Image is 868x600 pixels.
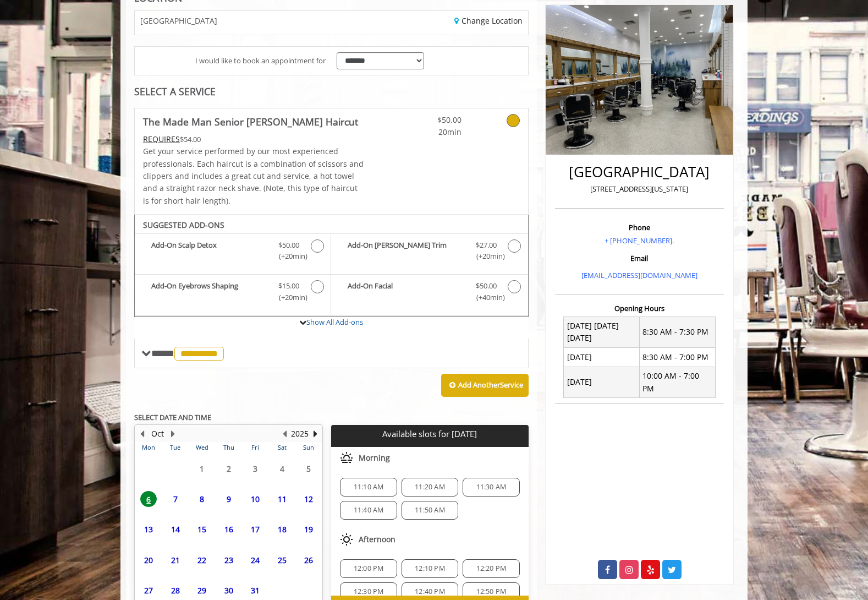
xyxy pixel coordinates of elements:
[162,514,188,544] td: Select day14
[143,134,180,144] span: This service needs some Advance to be paid before we block your appointment
[247,521,263,537] span: 17
[215,514,241,544] td: Select day16
[605,236,674,246] a: + [PHONE_NUMBER].
[470,292,502,303] span: (+40min )
[555,304,724,312] h3: Opening Hours
[476,587,507,596] span: 12:50 PM
[476,280,497,292] span: $50.00
[458,380,523,390] b: Add Another Service
[274,552,290,568] span: 25
[300,552,317,568] span: 26
[247,552,263,568] span: 24
[135,442,162,453] th: Mon
[348,239,464,263] b: Add-On [PERSON_NAME] Trim
[167,521,184,537] span: 14
[402,501,458,520] div: 11:50 AM
[143,114,358,129] b: The Made Man Senior [PERSON_NAME] Haircut
[558,183,721,195] p: [STREET_ADDRESS][US_STATE]
[415,587,445,596] span: 12:40 PM
[273,250,305,262] span: (+20min )
[558,223,721,231] h3: Phone
[354,564,384,573] span: 12:00 PM
[348,280,464,303] b: Add-On Facial
[140,521,157,537] span: 13
[221,491,237,507] span: 9
[311,428,320,440] button: Next Year
[476,239,497,251] span: $27.00
[242,514,268,544] td: Select day17
[639,317,715,348] td: 8:30 AM - 7:30 PM
[463,559,519,578] div: 12:20 PM
[138,428,146,440] button: Previous Month
[189,442,215,453] th: Wed
[143,133,364,145] div: $54.00
[295,442,322,453] th: Sun
[278,280,299,292] span: $15.00
[189,484,215,514] td: Select day8
[337,239,522,265] label: Add-On Beard Trim
[273,292,305,303] span: (+20min )
[221,582,237,598] span: 30
[397,114,462,126] span: $50.00
[306,317,363,327] a: Show All Add-ons
[268,545,295,575] td: Select day25
[476,483,507,492] span: 11:30 AM
[441,374,529,397] button: Add AnotherService
[340,478,397,497] div: 11:10 AM
[470,250,502,262] span: (+20min )
[215,484,241,514] td: Select day9
[295,484,322,514] td: Select day12
[340,501,397,520] div: 11:40 AM
[195,55,326,67] span: I would like to book an appointment for
[564,317,640,348] td: [DATE] [DATE] [DATE]
[268,484,295,514] td: Select day11
[415,483,445,492] span: 11:20 AM
[242,545,268,575] td: Select day24
[140,280,325,306] label: Add-On Eyebrows Shaping
[278,239,299,251] span: $50.00
[221,521,237,537] span: 16
[558,164,721,180] h2: [GEOGRAPHIC_DATA]
[134,86,529,97] div: SELECT A SERVICE
[295,514,322,544] td: Select day19
[162,484,188,514] td: Select day7
[162,545,188,575] td: Select day21
[143,145,364,207] p: Get your service performed by our most experienced professionals. Each haircut is a combination o...
[134,412,211,422] b: SELECT DATE AND TIME
[359,454,390,462] span: Morning
[581,270,697,280] a: [EMAIL_ADDRESS][DOMAIN_NAME]
[639,367,715,398] td: 10:00 AM - 7:00 PM
[274,491,290,507] span: 11
[463,478,519,497] div: 11:30 AM
[194,552,210,568] span: 22
[135,484,162,514] td: Select day6
[247,491,263,507] span: 10
[415,506,445,515] span: 11:50 AM
[295,545,322,575] td: Select day26
[476,564,507,573] span: 12:20 PM
[291,428,309,440] button: 2025
[268,442,295,453] th: Sat
[564,367,640,398] td: [DATE]
[336,429,524,439] p: Available slots for [DATE]
[340,533,353,546] img: afternoon slots
[140,491,157,507] span: 6
[354,506,384,515] span: 11:40 AM
[337,280,522,306] label: Add-On Facial
[300,521,317,537] span: 19
[415,564,445,573] span: 12:10 PM
[140,17,217,25] span: [GEOGRAPHIC_DATA]
[242,442,268,453] th: Fri
[215,442,241,453] th: Thu
[135,514,162,544] td: Select day13
[140,582,157,598] span: 27
[454,15,523,26] a: Change Location
[354,587,384,596] span: 12:30 PM
[189,514,215,544] td: Select day15
[194,521,210,537] span: 15
[194,491,210,507] span: 8
[167,582,184,598] span: 28
[167,552,184,568] span: 21
[140,239,325,265] label: Add-On Scalp Detox
[189,545,215,575] td: Select day22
